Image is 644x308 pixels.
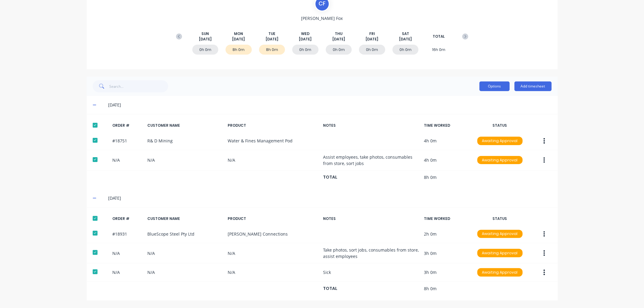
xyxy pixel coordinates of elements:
div: TIME WORKED [424,216,469,221]
div: NOTES [323,216,419,221]
div: NOTES [323,123,419,128]
div: Awaiting Approval [477,156,523,164]
button: Awaiting Approval [477,136,523,145]
div: STATUS [474,216,526,221]
div: ORDER # [113,123,143,128]
div: 0h 0m [326,45,352,55]
div: 0h 0m [359,45,385,55]
input: Search... [109,80,168,92]
button: Options [479,81,510,91]
div: [DATE] [108,195,551,202]
div: 0h 0m [392,45,419,55]
div: CUSTOMER NAME [148,216,223,221]
button: Awaiting Approval [477,249,523,258]
div: [DATE] [108,102,551,108]
div: CUSTOMER NAME [148,123,223,128]
span: [DATE] [366,37,378,42]
div: 8h 0m [259,45,285,55]
span: [DATE] [332,37,345,42]
span: TUE [268,31,275,37]
div: Awaiting Approval [477,249,523,257]
div: Awaiting Approval [477,137,523,145]
button: Awaiting Approval [477,230,523,239]
button: Add timesheet [514,81,552,91]
div: 16h 0m [426,45,452,55]
span: [PERSON_NAME] Fox [301,15,343,21]
div: Awaiting Approval [477,268,523,277]
span: SUN [201,31,209,37]
div: 8h 0m [226,45,252,55]
div: PRODUCT [228,123,319,128]
span: [DATE] [399,37,412,42]
span: [DATE] [266,37,278,42]
button: Awaiting Approval [477,268,523,277]
div: 0h 0m [292,45,319,55]
button: Awaiting Approval [477,156,523,165]
div: STATUS [474,123,526,128]
div: ORDER # [113,216,143,221]
span: [DATE] [199,37,212,42]
span: MON [234,31,243,37]
span: [DATE] [232,37,245,42]
span: [DATE] [299,37,312,42]
span: WED [301,31,309,37]
div: 0h 0m [192,45,219,55]
span: TOTAL [433,34,445,39]
span: SAT [402,31,409,37]
div: TIME WORKED [424,123,469,128]
div: PRODUCT [228,216,319,221]
span: THU [335,31,342,37]
span: FRI [369,31,375,37]
div: Awaiting Approval [477,230,523,238]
